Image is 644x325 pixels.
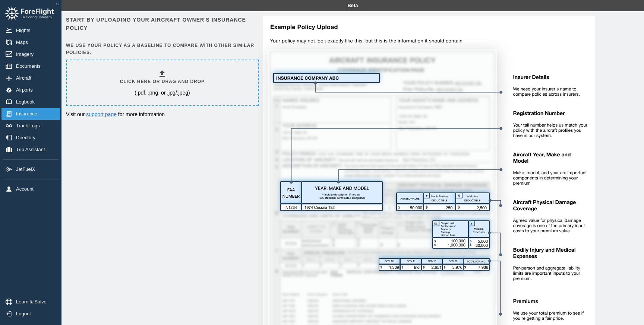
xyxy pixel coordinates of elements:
[135,89,190,96] p: (.pdf, .png, or .jpg/.jpeg)
[66,16,257,32] h6: Start by uploading your aircraft owner's insurance policy
[66,111,257,118] p: Visit our for more information
[66,42,257,56] h6: We use your policy as a baseline to compare with other similar policies.
[86,111,117,117] a: support page
[120,78,205,85] h6: Click here or drag and drop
